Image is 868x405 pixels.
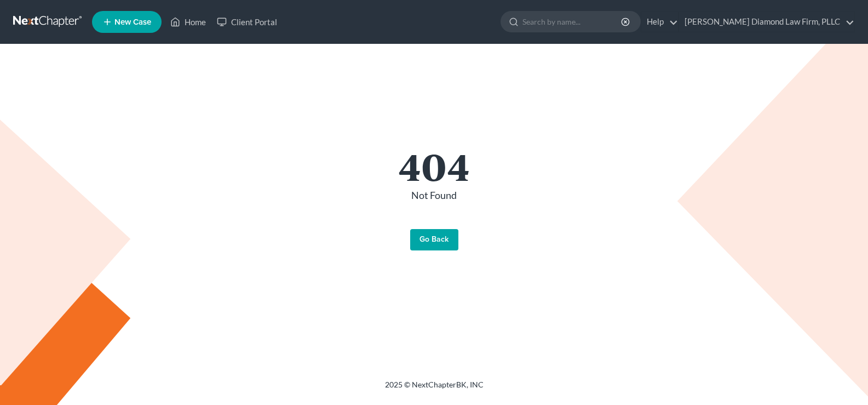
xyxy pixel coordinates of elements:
a: Go Back [410,229,458,251]
a: Client Portal [211,12,283,32]
a: Home [165,12,211,32]
input: Search by name... [522,12,623,32]
span: New Case [114,18,151,26]
p: Not Found [133,189,735,203]
div: 2025 © NextChapterBK, INC [122,379,746,399]
a: Help [641,12,678,32]
a: [PERSON_NAME] Diamond Law Firm, PLLC [679,12,854,32]
h1: 404 [133,147,735,184]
